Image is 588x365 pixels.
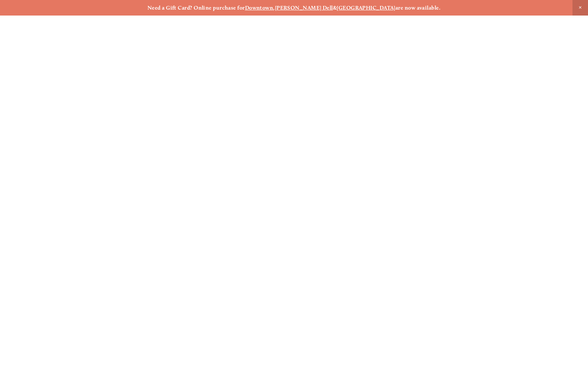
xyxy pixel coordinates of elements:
[333,4,337,11] strong: &
[395,4,441,11] strong: are now available.
[275,4,333,11] a: [PERSON_NAME] Dell
[337,4,395,11] a: [GEOGRAPHIC_DATA]
[273,4,275,11] strong: ,
[245,4,273,11] a: Downtown
[147,4,245,11] strong: Need a Gift Card? Online purchase for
